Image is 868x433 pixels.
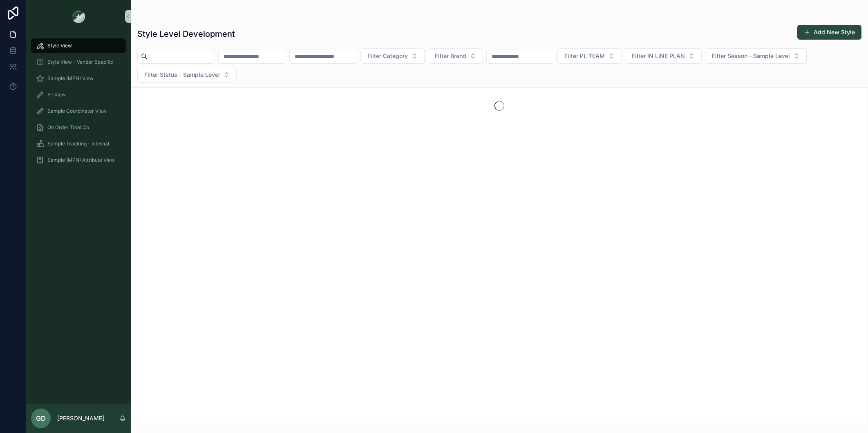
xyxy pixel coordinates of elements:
[72,10,85,23] img: App logo
[31,136,126,151] a: Sample Tracking - Internal
[625,48,702,64] button: Select Button
[47,75,94,82] span: Sample (MPN) View
[144,71,220,79] span: Filter Status - Sample Level
[31,104,126,118] a: Sample Coordinator View
[31,153,126,167] a: Sample (MPN) Attribute View
[47,92,66,98] span: Fit View
[31,71,126,86] a: Sample (MPN) View
[428,48,483,64] button: Select Button
[797,25,861,40] button: Add New Style
[137,67,237,83] button: Select Button
[31,87,126,102] a: Fit View
[47,42,72,49] span: Style View
[367,52,408,60] span: Filter Category
[47,108,107,114] span: Sample Coordinator View
[31,120,126,135] a: On Order Total Co
[632,52,685,60] span: Filter IN LINE PLAN
[31,38,126,53] a: Style View
[360,48,425,64] button: Select Button
[137,28,235,40] h1: Style Level Development
[564,52,605,60] span: Filter PL TEAM
[47,141,109,147] span: Sample Tracking - Internal
[47,124,89,131] span: On Order Total Co
[705,48,807,64] button: Select Button
[47,157,115,163] span: Sample (MPN) Attribute View
[57,414,104,422] p: [PERSON_NAME]
[36,413,46,423] span: GD
[31,55,126,69] a: Style View - Vendor Specific
[26,33,131,178] div: scrollable content
[712,52,790,60] span: Filter Season - Sample Level
[435,52,466,60] span: Filter Brand
[557,48,622,64] button: Select Button
[47,59,113,65] span: Style View - Vendor Specific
